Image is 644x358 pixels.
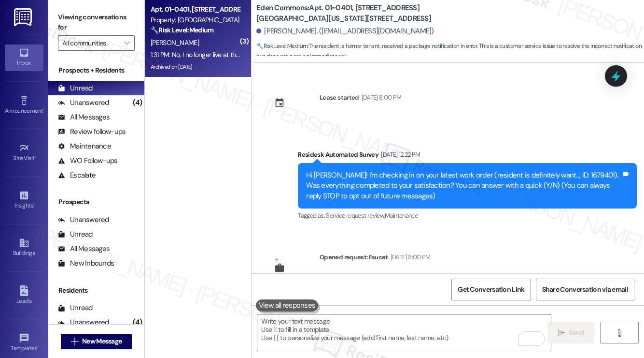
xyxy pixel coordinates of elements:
[5,235,43,261] a: Buildings
[151,15,240,25] div: Property: [GEOGRAPHIC_DATA]
[58,10,135,35] label: Viewing conversations for
[256,3,449,24] b: Eden Commons: Apt. 01~0401, [STREET_ADDRESS][GEOGRAPHIC_DATA][US_STATE][STREET_ADDRESS]
[151,50,583,59] div: 1:31 PM: No, I no longer live at the address and my info has been updated via USPS. I want to con...
[58,215,109,225] div: Unanswered
[256,42,308,50] strong: 🔧 Risk Level: Medium
[61,334,132,349] button: New Message
[58,83,93,93] div: Unread
[58,317,109,328] div: Unanswered
[326,211,385,220] span: Service request review ,
[320,252,431,266] div: Opened request: Faucet
[320,92,359,103] div: Lease started
[536,279,634,300] button: Share Conversation via email
[257,314,551,351] textarea: To enrich screen reader interactions, please activate Accessibility in Grammarly extension settings
[150,61,241,73] div: Archived on [DATE]
[569,328,584,338] span: Send
[328,272,391,287] div: : Web
[48,65,144,75] div: Prospects + Residents
[298,209,637,223] div: Tagged as:
[58,141,111,151] div: Maintenance
[58,170,96,180] div: Escalate
[71,338,78,345] i: 
[48,197,144,207] div: Prospects
[43,106,44,113] span: •
[458,284,524,295] span: Get Conversation Link
[130,315,144,330] div: (4)
[388,252,431,262] div: [DATE] 8:00 PM
[5,330,43,356] a: Templates •
[558,329,565,337] i: 
[151,26,213,34] strong: 🔧 Risk Level: Medium
[298,149,637,163] div: Residesk Automated Survey
[5,283,43,309] a: Leads
[58,244,110,254] div: All Messages
[48,285,144,296] div: Residents
[451,279,531,300] button: Get Conversation Link
[5,187,43,213] a: Insights •
[542,284,628,295] span: Share Conversation via email
[58,112,110,122] div: All Messages
[385,211,418,220] span: Maintenance
[58,98,109,108] div: Unanswered
[306,170,621,201] div: Hi [PERSON_NAME]! I'm checking in on your latest work order (resident is definitely want..., ID: ...
[37,343,39,350] span: •
[130,95,144,110] div: (4)
[256,26,434,36] div: [PERSON_NAME]. ([EMAIL_ADDRESS][DOMAIN_NAME])
[378,149,420,160] div: [DATE] 12:22 PM
[5,45,43,71] a: Inbox
[151,38,199,47] span: [PERSON_NAME]
[151,4,240,15] div: Apt. 01~0401, [STREET_ADDRESS][GEOGRAPHIC_DATA][US_STATE][STREET_ADDRESS]
[616,329,623,337] i: 
[58,127,126,137] div: Review follow-ups
[35,153,36,160] span: •
[256,41,644,62] span: : The resident, a former tenant, received a package notification in error. This is a customer ser...
[547,322,594,343] button: Send
[5,140,43,166] a: Site Visit •
[124,39,129,47] i: 
[58,258,114,268] div: New Inbounds
[62,35,119,51] input: All communities
[58,229,93,239] div: Unread
[58,303,93,313] div: Unread
[274,273,283,283] div: WO
[14,8,34,26] img: ResiDesk Logo
[33,201,35,208] span: •
[82,336,122,346] span: New Message
[359,92,402,103] div: [DATE] 8:00 PM
[58,156,117,166] div: WO Follow-ups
